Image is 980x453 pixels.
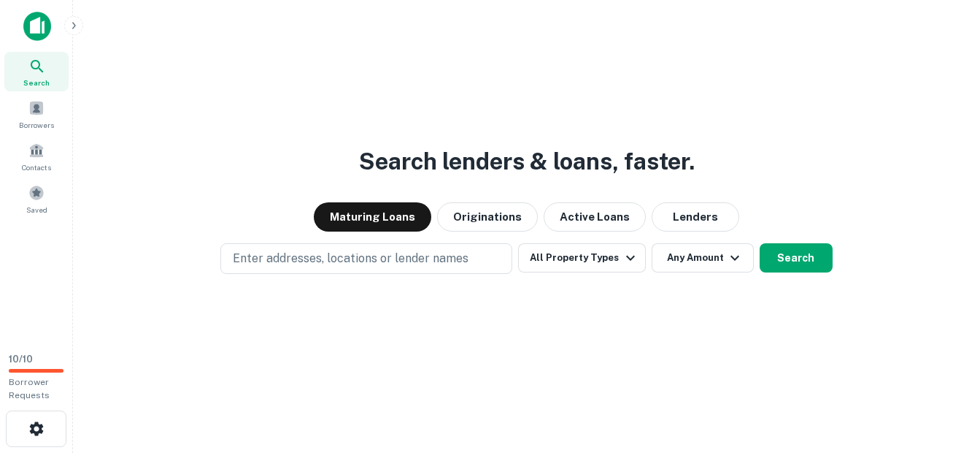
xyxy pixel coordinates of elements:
[19,119,54,131] span: Borrowers
[23,77,50,88] span: Search
[907,336,980,406] iframe: Chat Widget
[4,137,69,176] a: Contacts
[652,202,739,232] button: Lenders
[4,179,69,218] a: Saved
[23,12,51,41] img: capitalize-icon.png
[652,243,754,273] button: Any Amount
[760,243,833,273] button: Search
[233,250,468,267] p: Enter addresses, locations or lender names
[26,204,47,216] span: Saved
[359,144,695,179] h3: Search lenders & loans, faster.
[544,202,646,232] button: Active Loans
[9,377,50,400] span: Borrower Requests
[437,202,538,232] button: Originations
[4,52,69,91] a: Search
[314,202,431,232] button: Maturing Loans
[220,243,512,274] button: Enter addresses, locations or lender names
[4,94,69,134] a: Borrowers
[518,243,645,273] button: All Property Types
[22,161,51,173] span: Contacts
[9,354,33,365] span: 10 / 10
